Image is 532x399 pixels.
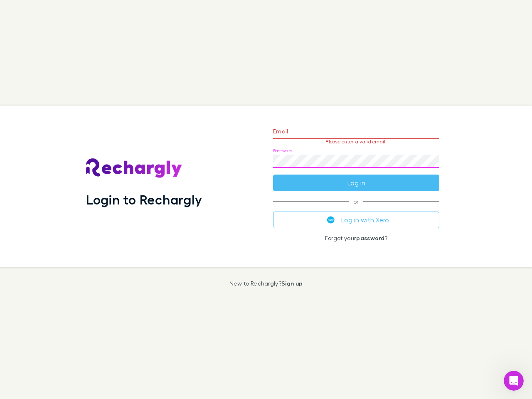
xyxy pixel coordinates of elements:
[273,175,439,191] button: Log in
[356,234,384,241] a: password
[273,139,439,145] p: Please enter a valid email.
[86,192,202,207] h1: Login to Rechargly
[327,216,335,224] img: Xero's logo
[273,235,439,241] p: Forgot your ?
[504,371,524,391] iframe: Intercom live chat
[273,148,293,154] label: Password
[229,280,303,287] p: New to Rechargly?
[281,280,303,287] a: Sign up
[86,158,182,178] img: Rechargly's Logo
[273,201,439,202] span: or
[273,212,439,228] button: Log in with Xero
